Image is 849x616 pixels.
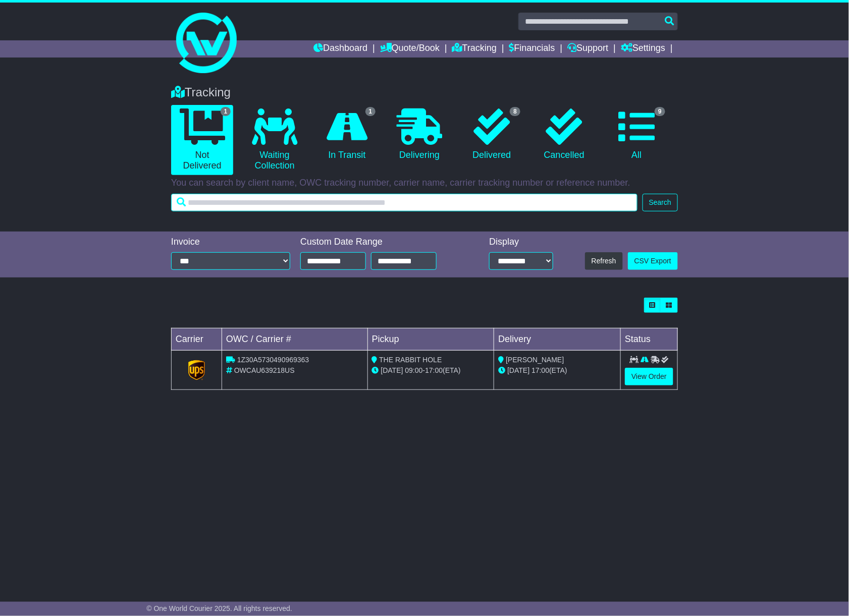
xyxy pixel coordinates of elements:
span: 1Z30A5730490969363 [237,356,309,364]
a: View Order [625,368,673,385]
a: 9 All [606,105,668,164]
a: 1 In Transit [316,105,378,164]
button: Search [643,194,678,211]
span: THE RABBIT HOLE [379,356,442,364]
div: - (ETA) [372,365,490,376]
a: Tracking [452,40,497,58]
img: GetCarrierServiceLogo [188,360,205,380]
div: (ETA) [498,365,616,376]
a: Financials [509,40,555,58]
a: 8 Delivered [461,105,523,164]
span: OWCAU639218US [234,366,295,374]
a: CSV Export [628,252,678,270]
a: Quote/Book [380,40,440,58]
span: [DATE] [381,366,403,374]
a: 1 Not Delivered [171,105,233,175]
span: [DATE] [507,366,529,374]
td: Status [621,328,678,351]
a: Waiting Collection [243,105,305,175]
span: 1 [365,107,376,116]
div: Custom Date Range [300,237,462,248]
td: Pickup [367,328,494,351]
span: 17:00 [532,366,549,374]
span: © One World Courier 2025. All rights reserved. [146,604,292,612]
span: [PERSON_NAME] [506,356,564,364]
a: Settings [621,40,665,58]
td: Carrier [172,328,222,351]
a: Support [568,40,609,58]
span: 17:00 [425,366,443,374]
a: Delivering [388,105,450,164]
a: Cancelled [533,105,595,164]
span: 1 [221,107,231,116]
span: 09:00 [405,366,423,374]
div: Display [489,237,553,248]
td: OWC / Carrier # [222,328,368,351]
span: 9 [655,107,665,116]
div: Invoice [171,237,290,248]
p: You can search by client name, OWC tracking number, carrier name, carrier tracking number or refe... [171,178,678,189]
td: Delivery [494,328,621,351]
a: Dashboard [313,40,367,58]
div: Tracking [166,85,683,100]
span: 8 [510,107,520,116]
button: Refresh [585,252,623,270]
